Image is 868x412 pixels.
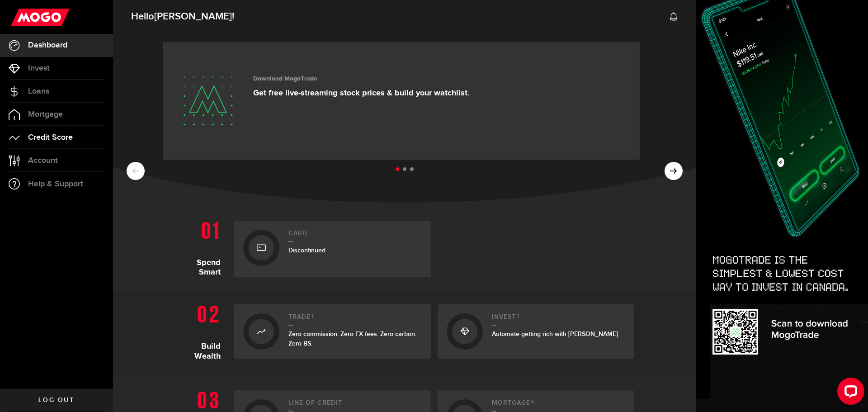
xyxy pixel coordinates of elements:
[288,313,422,326] h2: Trade
[438,304,634,359] a: Invest2Automate getting rich with [PERSON_NAME]
[531,399,534,405] sup: 4
[28,87,49,95] span: Loans
[28,64,50,72] span: Invest
[492,313,625,326] h2: Invest
[131,7,234,26] span: Hello !
[154,10,232,23] span: [PERSON_NAME]
[253,88,470,98] p: Get free live-streaming stock prices & build your watchlist.
[163,42,640,160] a: Download MogoTrade Get free live-streaming stock prices & build your watchlist.
[28,110,63,118] span: Mortgage
[38,397,74,403] span: Log out
[288,246,325,254] span: Discontinued
[830,374,868,412] iframe: LiveChat chat widget
[28,180,83,188] span: Help & Support
[517,313,520,319] sup: 2
[492,399,625,412] h2: Mortgage
[234,304,431,359] a: Trade1Zero commission. Zero FX fees. Zero carbon. Zero BS.
[253,75,470,83] h3: Download MogoTrade
[234,221,431,277] a: CardDiscontinued
[288,230,422,242] h2: Card
[175,216,227,277] h1: Spend Smart
[492,330,618,338] span: Automate getting rich with [PERSON_NAME]
[28,41,67,49] span: Dashboard
[311,313,314,319] sup: 1
[288,399,422,412] h2: Line of credit
[28,156,58,165] span: Account
[175,300,227,363] h1: Build Wealth
[288,330,416,347] span: Zero commission. Zero FX fees. Zero carbon. Zero BS.
[28,133,73,142] span: Credit Score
